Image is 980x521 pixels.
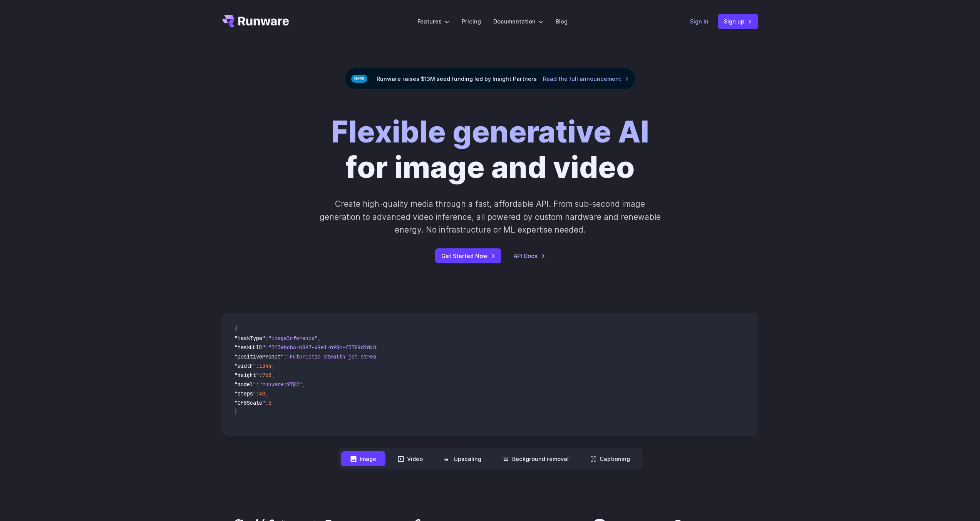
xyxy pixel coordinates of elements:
span: "taskType" [235,335,265,342]
span: "steps" [235,390,256,397]
span: , [265,390,268,397]
span: "height" [235,372,259,379]
strong: Flexible generative AI [331,114,649,150]
span: "imageInference" [268,335,318,342]
a: Pricing [462,17,481,26]
a: Sign up [718,14,758,29]
span: "Futuristic stealth jet streaking through a neon-lit cityscape with glowing purple exhaust" [287,353,567,360]
label: Features [417,17,449,26]
button: Upscaling [435,451,491,466]
button: Video [389,451,432,466]
span: : [265,335,268,342]
p: Create high-quality media through a fast, affordable API. From sub-second image generation to adv... [318,198,662,236]
span: , [271,362,275,369]
span: "positivePrompt" [235,353,284,360]
span: : [256,381,259,388]
span: "model" [235,381,256,388]
span: : [265,399,268,406]
h1: for image and video [331,114,649,185]
span: : [256,390,259,397]
span: , [302,381,305,388]
span: 768 [262,372,271,379]
span: "taskUUID" [235,344,265,351]
span: } [235,409,238,415]
span: , [318,335,321,342]
span: "runware:97@2" [259,381,302,388]
div: Runware raises $13M seed funding led by Insight Partners [345,68,635,90]
span: 1344 [259,362,271,369]
button: Background removal [494,451,578,466]
a: Sign in [690,17,709,26]
span: "width" [235,362,256,369]
span: : [259,372,262,379]
button: Image [341,451,385,466]
span: 5 [268,399,271,406]
label: Documentation [493,17,543,26]
span: { [235,325,238,332]
a: Go to / [222,15,289,27]
button: Captioning [581,451,639,466]
span: : [256,362,259,369]
span: "7f3ebcb6-b897-49e1-b98c-f5789d2d40d7" [268,344,385,351]
span: 40 [259,390,265,397]
span: : [284,353,287,360]
span: : [265,344,268,351]
a: API Docs [514,251,545,260]
a: Read the full announcement [543,74,629,83]
span: "CFGScale" [235,399,265,406]
a: Get Started Now [435,248,501,263]
a: Blog [556,17,568,26]
span: , [271,372,275,379]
